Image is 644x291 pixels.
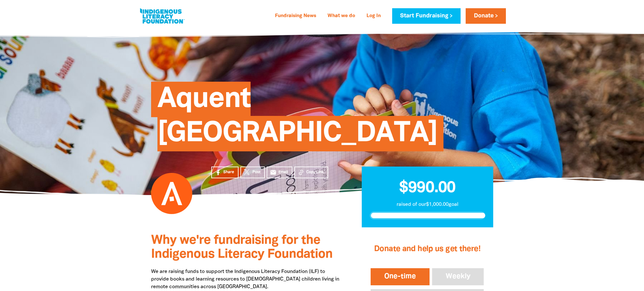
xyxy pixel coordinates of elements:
[370,201,485,208] p: raised of our $1,000.00 goal
[252,169,260,175] span: Post
[211,167,239,178] a: Share
[392,8,461,24] a: Start Fundraising
[466,8,506,24] a: Donate
[294,167,328,178] button: Copy Link
[324,11,359,21] a: What we do
[270,169,277,176] i: email
[306,169,324,175] span: Copy Link
[240,167,265,178] a: Post
[157,86,437,151] span: Aquent [GEOGRAPHIC_DATA]
[399,181,456,195] span: $990.00
[151,235,333,260] span: Why we're fundraising for the Indigenous Literacy Foundation
[223,169,234,175] span: Share
[363,11,385,21] a: Log In
[278,169,288,175] span: Email
[271,11,320,21] a: Fundraising News
[431,267,485,287] button: Weekly
[369,267,431,287] button: One-time
[369,237,485,262] h2: Donate and help us get there!
[267,167,293,178] a: emailEmail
